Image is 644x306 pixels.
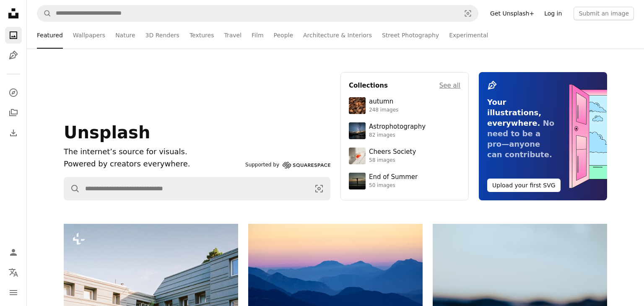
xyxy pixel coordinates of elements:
button: Submit an image [574,7,634,20]
div: 58 images [369,157,416,164]
img: premium_photo-1754398386796-ea3dec2a6302 [349,173,366,189]
form: Find visuals sitewide [64,177,330,200]
button: Menu [5,284,22,301]
button: Visual search [458,5,478,21]
button: Upload your first SVG [487,179,561,192]
button: Search Unsplash [64,177,80,200]
a: Get Unsplash+ [485,7,539,20]
a: Cheers Society58 images [349,148,460,164]
a: Collections [5,104,22,121]
div: End of Summer [369,173,418,182]
a: autumn248 images [349,97,460,114]
a: Supported by [245,160,330,170]
a: Film [252,22,263,49]
a: Astrophotography82 images [349,122,460,139]
div: autumn [369,98,398,106]
h1: The internet’s source for visuals. [64,146,242,158]
button: Visual search [308,177,330,200]
a: Home — Unsplash [5,5,22,23]
a: Photos [5,27,22,44]
div: Astrophotography [369,123,426,131]
span: Your illustrations, everywhere. [487,98,541,127]
button: Search Unsplash [37,5,52,21]
a: Nature [115,22,135,49]
span: Unsplash [64,123,150,142]
div: Cheers Society [369,148,416,156]
a: Wallpapers [73,22,105,49]
div: 248 images [369,107,398,114]
a: See all [439,80,460,91]
h4: Collections [349,80,388,91]
a: Download History [5,124,22,141]
a: Street Photography [382,22,439,49]
a: Illustrations [5,47,22,64]
button: Language [5,264,22,281]
div: 50 images [369,182,418,189]
a: Experimental [449,22,488,49]
img: photo-1637983927634-619de4ccecac [349,97,366,114]
img: photo-1538592487700-be96de73306f [349,122,366,139]
form: Find visuals sitewide [37,5,478,22]
a: Layered blue mountains under a pastel sky [248,274,423,282]
a: Textures [190,22,214,49]
a: Log in [539,7,567,20]
a: Travel [224,22,241,49]
p: Powered by creators everywhere. [64,158,242,170]
div: 82 images [369,132,426,139]
a: 3D Renders [145,22,179,49]
a: Log in / Sign up [5,244,22,261]
img: photo-1610218588353-03e3130b0e2d [349,148,366,164]
a: Explore [5,84,22,101]
a: End of Summer50 images [349,173,460,189]
a: People [274,22,293,49]
a: Architecture & Interiors [303,22,372,49]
